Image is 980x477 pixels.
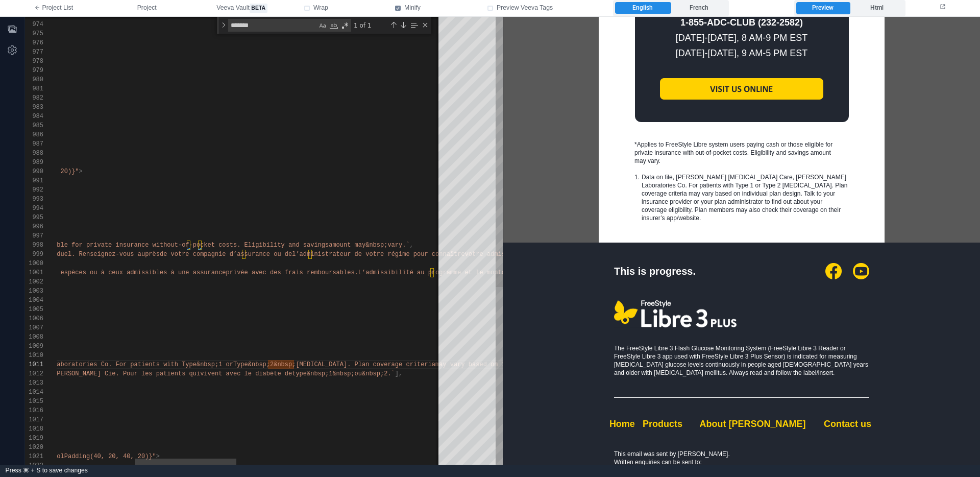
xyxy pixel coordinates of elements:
div: Toggle Replace [219,17,228,34]
div: 974 [25,20,43,29]
div: Data on file, [PERSON_NAME] [MEDICAL_DATA] Care, [PERSON_NAME] Laboratories Co. For patients with... [138,156,346,205]
div: 993 [25,195,43,204]
div: 988 [25,149,43,158]
span: L’admissibilité au programme et le montant des [358,269,527,276]
div: 978 [25,57,43,66]
img: YouTube [350,246,366,263]
div: 1012 [25,369,43,378]
div: 989 [25,158,43,167]
div: Close (Escape) [421,21,429,29]
div: 1021 [25,452,43,461]
div: 1 of 1 [353,19,388,32]
div: 981 [25,84,43,93]
div: 1003 [25,287,43,296]
span: amount may&nbsp;vary.` [329,242,409,249]
label: Preview [796,2,850,14]
div: 986 [25,130,43,139]
span: > [79,168,83,175]
div: Match Whole Word (⌥⌘W) [329,20,339,31]
span: Project [137,4,157,13]
label: French [671,2,727,14]
div: This is progress. [111,248,315,260]
span: , [410,242,413,249]
div: 1013 [25,378,43,388]
label: Html [850,2,903,14]
img: Facebook [322,246,338,263]
div: 1016 [25,406,43,415]
div: 999 [25,250,43,259]
div: 1015 [25,397,43,406]
div: Previous Match (⇧Enter) [389,21,398,29]
span: Veeva Vault [216,4,267,13]
div: 975 [25,29,43,38]
label: English [615,2,671,14]
div: 997 [25,231,43,241]
div: 987 [25,139,43,149]
div: 976 [25,38,43,47]
div: The FreeStyle Libre 3 Flash Glucose Monitoring System (FreeStyle Libre 3 Reader or FreeStyle Libr... [111,327,366,360]
div: 1000 [25,259,43,268]
span: l’administrateur de votre régime pour connaître [292,251,464,258]
span: out‑of‑pocket costs. Eligibility and savings [167,242,329,249]
div: 1001 [25,268,43,277]
span: Laboratories Co. For patients with Type&nbsp;1 or [53,361,233,368]
div: 1010 [25,351,43,360]
div: 1022 [25,461,43,470]
span: Type&nbsp;2&nbsp;[MEDICAL_DATA]. Plan coverage criteria [233,361,435,368]
img: FreeStyle Libre 3 Plus [111,283,233,312]
div: Find in Selection (⌥⌘L) [408,19,420,31]
textarea: Find [229,19,317,31]
span: ], [395,370,402,377]
div: 984 [25,112,43,121]
a: Products [139,402,179,412]
div: 1011 [25,360,43,369]
div: 990 [25,167,43,176]
span: de votre compagnie d’assurance ou de [160,251,292,258]
span: vivent avec le diabète de [200,370,292,377]
div: 982 [25,93,43,103]
div: 1008 [25,332,43,342]
span: Laboratoires [PERSON_NAME] Cie. Pour les patients qui [5,370,200,377]
span: Wrap [313,4,328,13]
div: 1014 [25,388,43,397]
div: 998 [25,241,43,250]
div: 996 [25,222,43,231]
span: Minify [404,4,421,13]
div: 1007 [25,323,43,332]
a: Home [106,402,132,412]
div: 992 [25,185,43,195]
div: 979 [25,66,43,75]
div: 1002 [25,277,43,287]
div: 1004 [25,296,43,305]
span: "${mobileColPadding(40, 20, 40, 20)}" [20,453,156,460]
div: 994 [25,204,43,213]
img: VISIT US ONLINE [157,61,320,83]
div: Use Regular Expression (⌥⌘R) [340,20,350,31]
div: 985 [25,121,43,130]
div: 1005 [25,305,43,314]
div: 973 [25,11,43,20]
div: 1019 [25,434,43,443]
span: beta [250,4,267,13]
iframe: preview [503,17,980,465]
div: Next Match (Enter) [399,21,407,29]
a: About[PERSON_NAME] [197,402,303,412]
span: en espèces ou à ceux admissibles à une assurance [50,269,226,276]
a: Contact us [321,402,368,412]
div: 977 [25,47,43,57]
span: Preview Veeva Tags [497,4,553,13]
div: 980 [25,75,43,84]
span: type&nbsp;1&nbsp;ou&nbsp;2.` [292,370,395,377]
div: 1. [131,156,138,164]
div: 1017 [25,415,43,424]
div: 991 [25,176,43,185]
b: 1‑855‑ADC‑CLUB (232‑2582) [177,1,300,11]
div: 995 [25,213,43,222]
div: 1006 [25,314,43,323]
span: privée avec des frais remboursables. [226,269,358,276]
div: 1018 [25,424,43,434]
div: *Applies to FreeStyle Libre system users paying cash or those eligible for private insurance with... [131,124,346,205]
div: 1009 [25,342,43,351]
div: Match Case (⌥⌘C) [317,20,328,31]
span: > [156,453,160,460]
